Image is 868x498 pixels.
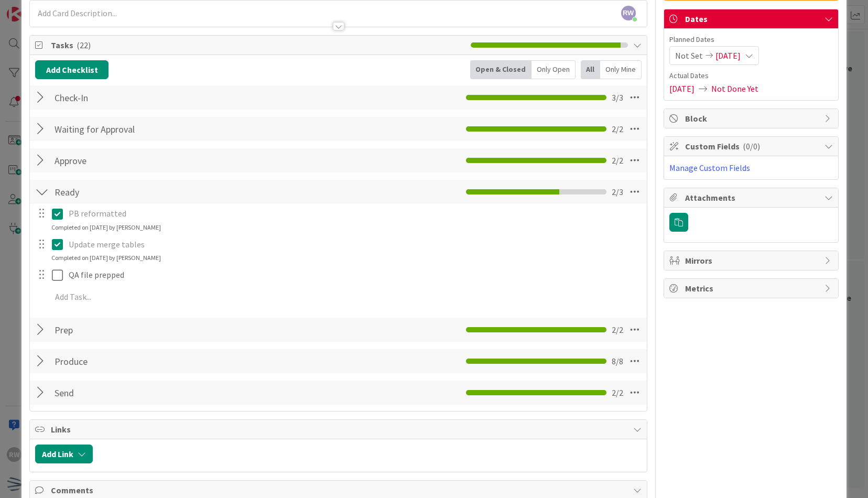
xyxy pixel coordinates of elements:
input: Add Checklist... [51,182,287,201]
input: Add Checklist... [51,120,287,138]
a: Manage Custom Fields [669,163,750,173]
span: 2 / 2 [612,386,623,399]
span: Comments [51,484,627,496]
span: 3 / 3 [612,91,623,104]
p: QA file prepped [69,269,639,281]
div: Open & Closed [470,60,531,79]
span: 8 / 8 [612,355,623,367]
div: Only Mine [600,60,642,79]
input: Add Checklist... [51,352,287,371]
input: Add Checklist... [51,151,287,170]
div: Completed on [DATE] by [PERSON_NAME] [51,253,161,263]
p: PB reformatted [69,208,639,220]
p: Update merge tables [69,239,639,251]
span: Metrics [685,282,819,295]
span: ( 22 ) [77,40,91,50]
span: Attachments [685,191,819,204]
div: Completed on [DATE] by [PERSON_NAME] [51,223,161,232]
span: 2 / 2 [612,154,623,167]
span: Tasks [51,39,465,51]
span: RW [621,6,636,20]
button: Add Checklist [35,60,108,79]
span: Links [51,423,627,436]
span: Actual Dates [669,70,833,81]
div: All [581,60,600,79]
span: Custom Fields [685,140,819,153]
span: 2 / 2 [612,323,623,336]
span: Mirrors [685,254,819,267]
input: Add Checklist... [51,88,287,107]
span: Block [685,112,819,125]
span: ( 0/0 ) [743,141,760,151]
span: Planned Dates [669,34,833,45]
span: Not Set [675,49,703,62]
button: Add Link [35,445,93,463]
span: [DATE] [715,49,741,62]
input: Add Checklist... [51,320,287,339]
span: 2 / 2 [612,123,623,135]
span: Not Done Yet [711,82,758,95]
input: Add Checklist... [51,383,287,402]
div: Only Open [531,60,576,79]
span: Dates [685,13,819,25]
span: 2 / 3 [612,186,623,198]
span: [DATE] [669,82,695,95]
